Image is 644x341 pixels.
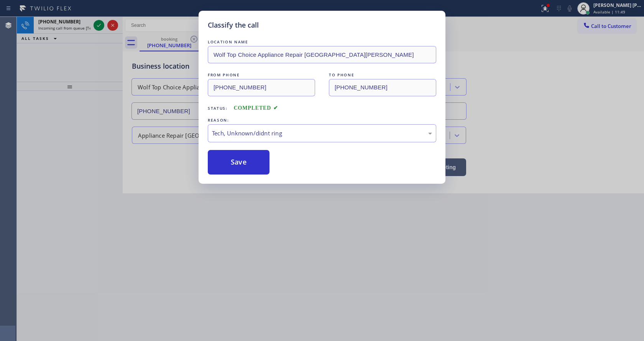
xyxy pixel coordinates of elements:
div: Tech, Unknown/didnt ring [212,129,432,138]
h5: Classify the call [208,20,259,30]
input: To phone [329,79,436,96]
div: FROM PHONE [208,71,315,79]
div: REASON: [208,116,436,124]
input: From phone [208,79,315,96]
span: Status: [208,105,228,111]
button: Save [208,150,269,175]
div: LOCATION NAME [208,38,436,46]
span: COMPLETED [234,105,278,111]
div: TO PHONE [329,71,436,79]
